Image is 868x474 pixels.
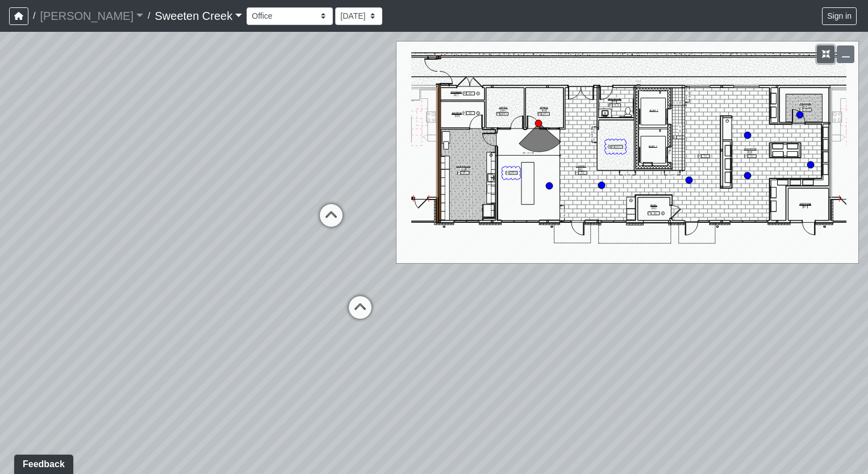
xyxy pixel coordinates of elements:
[155,5,242,27] a: Sweeten Creek
[40,5,143,27] a: [PERSON_NAME]
[9,451,76,474] iframe: Ybug feedback widget
[143,5,155,27] span: /
[28,5,40,27] span: /
[822,7,857,25] button: Sign in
